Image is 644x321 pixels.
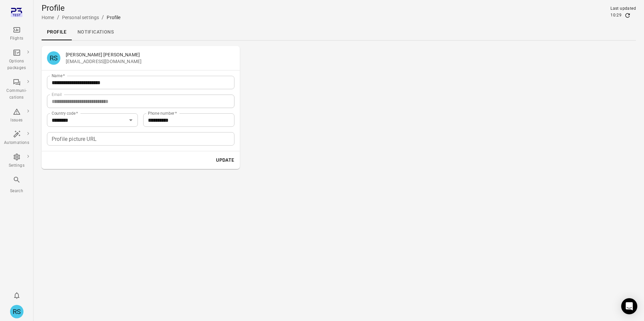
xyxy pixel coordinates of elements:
[148,110,177,116] label: Phone number
[42,3,121,13] h1: Profile
[66,51,234,58] h2: [PERSON_NAME] [PERSON_NAME]
[66,58,234,65] span: [EMAIL_ADDRESS][DOMAIN_NAME]
[1,24,32,44] a: Flights
[42,24,636,40] div: Local navigation
[4,35,29,42] div: Flights
[72,24,119,40] a: Notifications
[126,115,136,125] button: Open
[7,302,26,321] button: Ravi Shankar Udaya Kumar
[42,15,54,20] a: Home
[624,12,631,19] button: Refresh data
[1,151,32,171] a: Settings
[52,92,62,97] label: Email
[610,5,636,12] div: Last updated
[4,162,29,169] div: Settings
[4,58,29,71] div: Options packages
[1,174,32,196] button: Search
[1,47,32,73] a: Options packages
[610,12,622,19] div: 10:29
[107,14,120,21] div: Profile
[4,117,29,124] div: Issues
[4,188,29,195] div: Search
[1,128,32,148] a: Automations
[621,298,637,314] div: Open Intercom Messenger
[102,13,104,21] li: /
[4,88,29,101] div: Communi-cations
[10,305,23,318] div: RS
[1,76,32,103] a: Communi-cations
[1,106,32,126] a: Issues
[4,140,29,146] div: Automations
[47,51,60,65] div: RS
[42,24,72,40] a: Profile
[62,15,99,20] a: Personal settings
[52,73,65,78] label: Name
[52,110,78,116] label: Country code
[10,289,23,302] button: Notifications
[42,13,121,21] nav: Breadcrumbs
[57,13,59,21] li: /
[213,154,237,166] button: Update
